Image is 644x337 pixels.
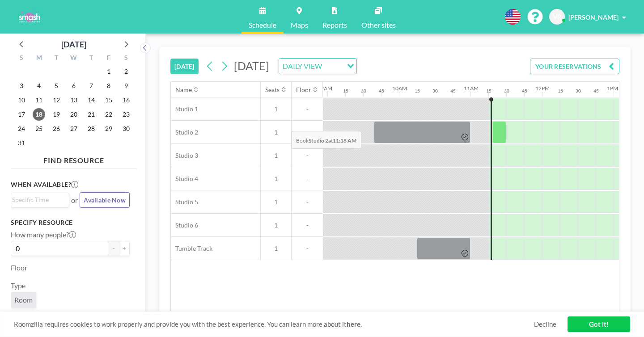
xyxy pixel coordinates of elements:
[361,21,396,29] span: Other sites
[71,196,78,205] span: or
[347,320,362,328] a: here.
[292,221,323,229] span: -
[292,152,323,160] span: -
[534,320,556,329] a: Decline
[171,128,198,136] span: Studio 2
[171,152,198,160] span: Studio 3
[170,59,199,74] button: [DATE]
[558,88,563,94] div: 15
[14,295,33,304] span: Room
[415,88,420,94] div: 15
[450,88,456,94] div: 45
[607,85,618,92] div: 1PM
[50,80,63,92] span: Tuesday, August 5, 2025
[261,128,291,136] span: 1
[117,53,135,64] div: S
[13,53,30,64] div: S
[102,65,115,78] span: Friday, August 1, 2025
[322,21,347,29] span: Reports
[120,80,132,92] span: Saturday, August 9, 2025
[11,219,130,227] h3: Specify resource
[33,80,45,92] span: Monday, August 4, 2025
[171,221,198,229] span: Studio 6
[61,38,86,51] div: [DATE]
[392,85,407,92] div: 10AM
[486,88,491,94] div: 15
[108,241,119,256] button: -
[522,88,527,94] div: 45
[464,85,479,92] div: 11AM
[14,8,44,26] img: organization-logo
[343,88,348,94] div: 15
[120,122,132,135] span: Saturday, August 30, 2025
[568,316,630,332] a: Got it!
[11,152,137,165] h4: FIND RESOURCE
[50,94,63,106] span: Tuesday, August 12, 2025
[292,105,323,113] span: -
[15,137,28,149] span: Sunday, August 31, 2025
[291,131,361,149] span: Book at
[120,65,132,78] span: Saturday, August 2, 2025
[171,198,198,206] span: Studio 5
[261,198,291,206] span: 1
[68,80,80,92] span: Wednesday, August 6, 2025
[261,221,291,229] span: 1
[296,86,311,94] div: Floor
[292,198,323,206] span: -
[171,105,198,113] span: Studio 1
[379,88,384,94] div: 45
[292,175,323,183] span: -
[261,175,291,183] span: 1
[12,195,64,205] input: Search for option
[68,122,80,135] span: Wednesday, August 27, 2025
[171,175,198,183] span: Studio 4
[175,86,192,94] div: Name
[249,21,276,29] span: Schedule
[82,53,100,64] div: T
[65,53,83,64] div: W
[530,59,619,74] button: YOUR RESERVATIONS
[15,80,28,92] span: Sunday, August 3, 2025
[14,320,534,329] span: Roomzilla requires cookies to work properly and provide you with the best experience. You can lea...
[568,13,619,21] span: [PERSON_NAME]
[120,94,132,106] span: Saturday, August 16, 2025
[100,53,117,64] div: F
[265,86,280,94] div: Seats
[261,244,291,253] span: 1
[11,230,76,239] label: How many people?
[33,94,45,106] span: Monday, August 11, 2025
[279,59,356,74] div: Search for option
[11,263,27,272] label: Floor
[291,21,308,29] span: Maps
[102,108,115,121] span: Friday, August 22, 2025
[325,60,342,72] input: Search for option
[102,94,115,106] span: Friday, August 15, 2025
[15,94,28,106] span: Sunday, August 10, 2025
[593,88,599,94] div: 45
[292,244,323,253] span: -
[15,108,28,121] span: Sunday, August 17, 2025
[504,88,509,94] div: 30
[50,108,63,121] span: Tuesday, August 19, 2025
[11,193,69,206] div: Search for option
[281,60,324,72] span: DAILY VIEW
[80,192,130,208] button: Available Now
[68,108,80,121] span: Wednesday, August 20, 2025
[30,53,48,64] div: M
[261,152,291,160] span: 1
[576,88,581,94] div: 30
[171,244,212,253] span: Tumble Track
[120,108,132,121] span: Saturday, August 23, 2025
[85,122,97,135] span: Thursday, August 28, 2025
[85,94,97,106] span: Thursday, August 14, 2025
[85,108,97,121] span: Thursday, August 21, 2025
[68,94,80,106] span: Wednesday, August 13, 2025
[432,88,438,94] div: 30
[553,13,561,21] span: VR
[102,122,115,135] span: Friday, August 29, 2025
[535,85,550,92] div: 12PM
[321,85,332,92] div: 9AM
[48,53,65,64] div: T
[261,105,291,113] span: 1
[119,241,130,256] button: +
